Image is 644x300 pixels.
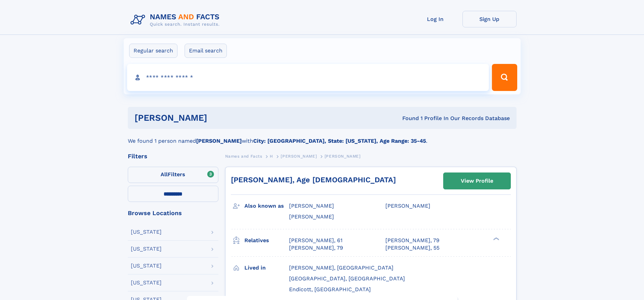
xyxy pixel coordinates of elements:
[131,280,162,285] div: [US_STATE]
[244,200,289,212] h3: Also known as
[385,203,430,209] span: [PERSON_NAME]
[270,154,273,159] span: H
[131,263,162,269] div: [US_STATE]
[128,210,218,216] div: Browse Locations
[253,138,426,144] b: City: [GEOGRAPHIC_DATA], State: [US_STATE], Age Range: 35-45
[289,275,405,282] span: [GEOGRAPHIC_DATA], [GEOGRAPHIC_DATA]
[131,246,162,252] div: [US_STATE]
[305,115,510,122] div: Found 1 Profile In Our Records Database
[492,236,500,241] div: ❯
[289,213,334,220] span: [PERSON_NAME]
[444,173,510,189] a: View Profile
[325,154,361,159] span: [PERSON_NAME]
[289,286,371,293] span: Endicott, [GEOGRAPHIC_DATA]
[225,152,262,160] a: Names and Facts
[270,152,273,160] a: H
[161,171,168,178] span: All
[385,244,439,252] a: [PERSON_NAME], 55
[128,11,225,29] img: Logo Names and Facts
[462,11,517,27] a: Sign Up
[492,64,517,91] button: Search Button
[135,114,305,122] h1: [PERSON_NAME]
[128,129,517,145] div: We found 1 person named with .
[131,229,162,235] div: [US_STATE]
[231,176,396,184] a: [PERSON_NAME], Age [DEMOGRAPHIC_DATA]
[196,138,242,144] b: [PERSON_NAME]
[129,44,177,58] label: Regular search
[185,44,227,58] label: Email search
[289,203,334,209] span: [PERSON_NAME]
[244,235,289,246] h3: Relatives
[289,264,393,271] span: [PERSON_NAME], [GEOGRAPHIC_DATA]
[244,262,289,274] h3: Lived in
[461,173,493,189] div: View Profile
[127,64,489,91] input: search input
[289,244,343,252] a: [PERSON_NAME], 79
[408,11,462,27] a: Log In
[128,153,218,159] div: Filters
[281,154,317,159] span: [PERSON_NAME]
[281,152,317,160] a: [PERSON_NAME]
[289,237,342,244] a: [PERSON_NAME], 61
[385,237,439,244] a: [PERSON_NAME], 79
[128,167,218,183] label: Filters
